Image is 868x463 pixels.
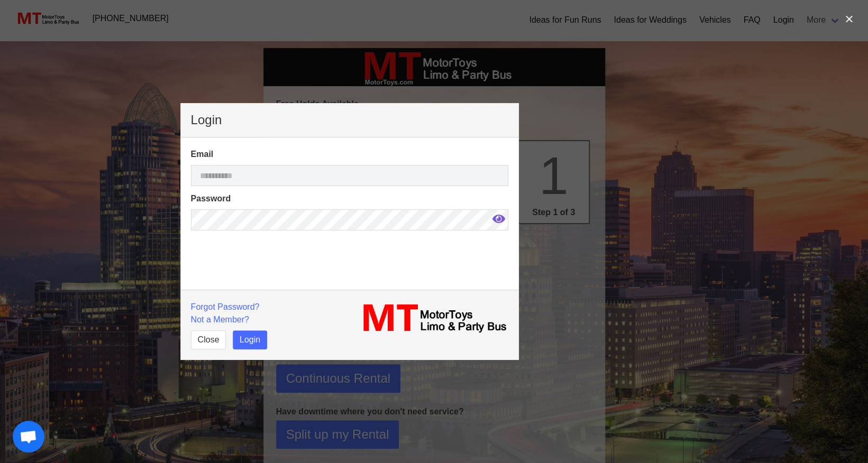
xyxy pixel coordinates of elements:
a: Not a Member? [191,315,249,324]
p: Login [191,114,508,126]
a: Forgot Password? [191,302,260,311]
button: Login [233,330,267,349]
img: MT_logo_name.png [356,301,508,336]
div: Open chat [13,421,44,452]
label: Email [191,148,508,161]
button: Close [191,330,226,349]
label: Password [191,192,508,205]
